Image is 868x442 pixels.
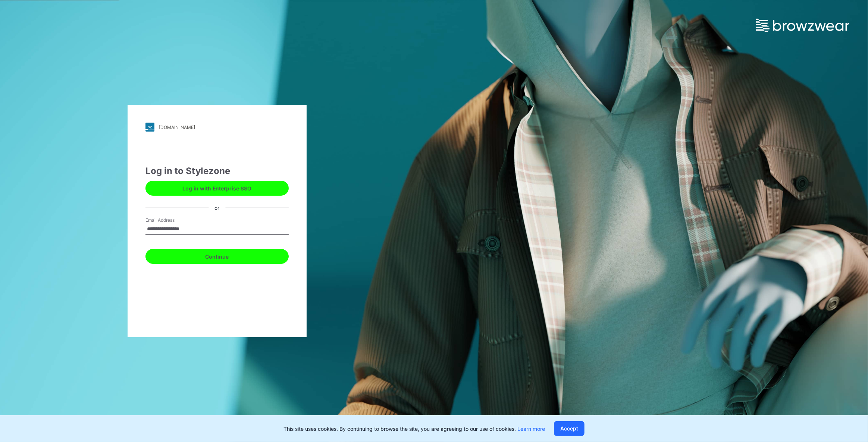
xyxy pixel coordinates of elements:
div: [DOMAIN_NAME] [159,124,195,130]
button: Log in with Enterprise SSO [145,181,289,196]
div: Log in to Stylezone [145,164,289,178]
button: Continue [145,249,289,264]
img: browzwear-logo.e42bd6dac1945053ebaf764b6aa21510.svg [756,19,849,32]
label: Email Address [145,217,198,224]
p: This site uses cookies. By continuing to browse the site, you are agreeing to our use of cookies. [283,425,545,433]
button: Accept [554,421,585,436]
a: Learn more [517,426,545,432]
img: stylezone-logo.562084cfcfab977791bfbf7441f1a819.svg [145,123,154,132]
a: [DOMAIN_NAME] [145,123,289,132]
div: or [209,204,225,212]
